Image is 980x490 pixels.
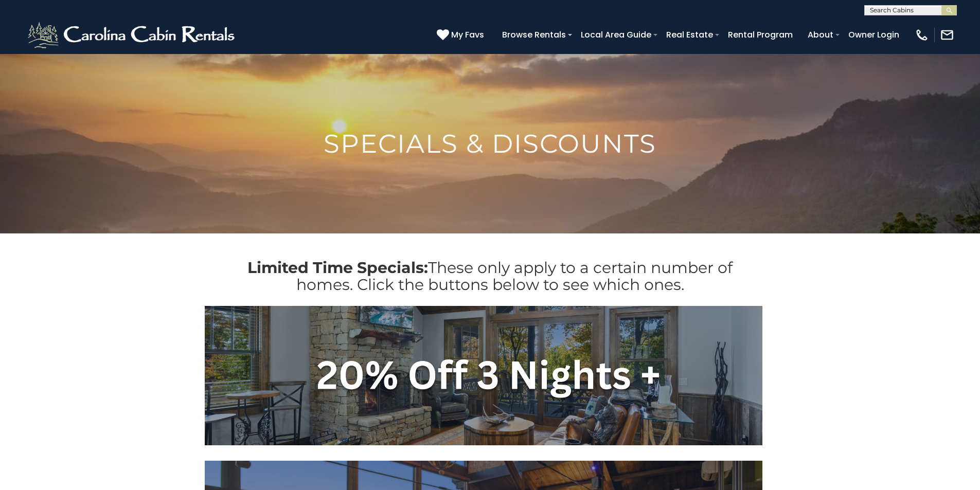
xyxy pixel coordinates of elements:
a: Real Estate [661,26,718,44]
a: About [803,26,839,44]
a: Local Area Guide [576,26,656,44]
a: Rental Program [723,26,798,44]
a: Browse Rentals [497,26,571,44]
img: mail-regular-white.png [940,28,954,42]
a: My Favs [437,28,487,42]
a: Owner Login [843,26,904,44]
span: My Favs [451,28,484,41]
img: White-1-2.png [26,20,239,50]
strong: Limited Time Specials: [247,258,428,277]
h2: These only apply to a certain number of homes. Click the buttons below to see which ones. [226,259,754,293]
img: phone-regular-white.png [915,28,929,42]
